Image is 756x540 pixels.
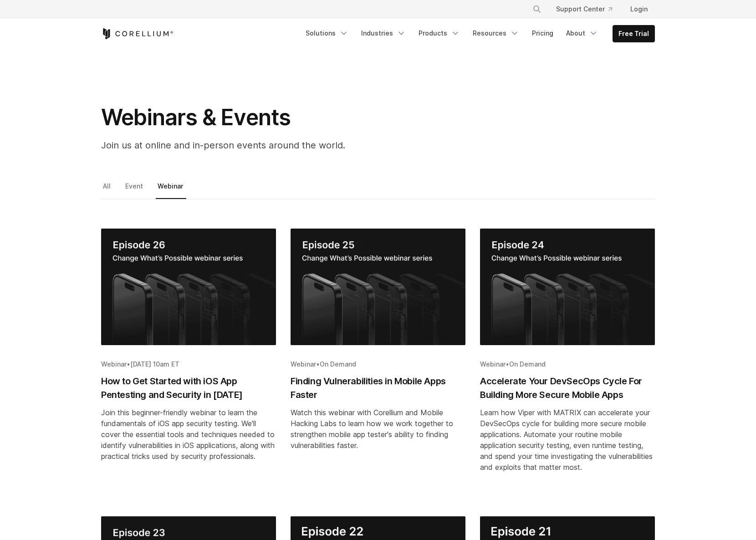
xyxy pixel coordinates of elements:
[101,407,276,462] div: Join this beginner-friendly webinar to learn the fundamentals of iOS app security testing. We'll ...
[480,360,655,369] div: •
[291,360,316,368] span: Webinar
[291,407,465,451] div: Watch this webinar with Corellium and Mobile Hacking Labs to learn how we work together to streng...
[291,374,465,402] h2: Finding Vulnerabilities in Mobile Apps Faster
[101,180,114,199] a: All
[156,180,186,199] a: Webinar
[613,25,654,42] a: Free Trial
[130,360,179,368] span: [DATE] 10am ET
[509,360,546,368] span: On Demand
[291,229,465,502] a: Blog post summary: Finding Vulnerabilities in Mobile Apps Faster
[521,1,655,17] div: Navigation Menu
[480,407,655,473] div: Learn how Viper with MATRIX can accelerate your DevSecOps cycle for building more secure mobile a...
[101,104,465,131] h1: Webinars & Events
[467,25,525,41] a: Resources
[413,25,465,41] a: Products
[480,374,655,402] h2: Accelerate Your DevSecOps Cycle For Building More Secure Mobile Apps
[529,1,545,17] button: Search
[480,229,655,345] img: Accelerate Your DevSecOps Cycle For Building More Secure Mobile Apps
[300,25,655,42] div: Navigation Menu
[561,25,603,41] a: About
[123,180,146,199] a: Event
[320,360,356,368] span: On Demand
[101,138,465,152] p: Join us at online and in-person events around the world.
[549,1,619,17] a: Support Center
[300,25,354,41] a: Solutions
[291,229,465,345] img: Finding Vulnerabilities in Mobile Apps Faster
[101,28,174,39] a: Corellium Home
[101,229,276,345] img: How to Get Started with iOS App Pentesting and Security in 2025
[101,360,127,368] span: Webinar
[101,374,276,402] h2: How to Get Started with iOS App Pentesting and Security in [DATE]
[623,1,655,17] a: Login
[480,360,506,368] span: Webinar
[101,360,276,369] div: •
[526,25,559,41] a: Pricing
[101,229,276,502] a: Blog post summary: How to Get Started with iOS App Pentesting and Security in 2025
[480,229,655,502] a: Blog post summary: Accelerate Your DevSecOps Cycle For Building More Secure Mobile Apps
[291,360,465,369] div: •
[356,25,411,41] a: Industries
